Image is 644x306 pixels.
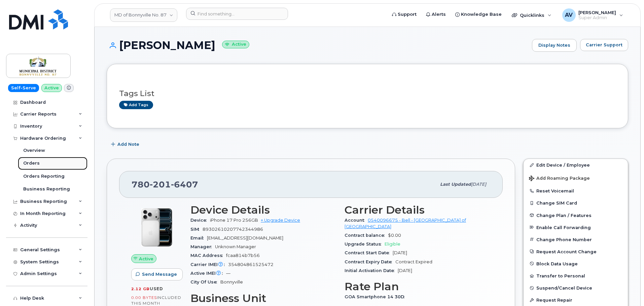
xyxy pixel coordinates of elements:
span: 89302610207742344986 [203,227,263,232]
button: Add Roaming Package [524,171,628,185]
span: Enable Call Forwarding [536,225,591,230]
span: fcaa814b7b56 [226,253,260,258]
h3: Carrier Details [345,204,491,216]
span: Contract balance [345,233,388,238]
span: Account [345,218,368,223]
span: 2.12 GB [131,287,150,291]
h3: Device Details [190,204,336,216]
button: Carrier Support [580,39,628,51]
span: iPhone 17 Pro 256GB [210,218,258,223]
button: Enable Call Forwarding [524,221,628,233]
span: Email [190,235,207,241]
span: 201 [150,179,171,189]
span: Active IMEI [190,271,226,276]
a: Add tags [119,101,153,109]
span: Initial Activation Date [345,268,398,273]
span: [EMAIL_ADDRESS][DOMAIN_NAME] [207,235,283,241]
button: Block Data Usage [524,258,628,270]
span: MAC Address [190,253,226,258]
span: Bonnyville [220,279,243,285]
button: Request Repair [524,294,628,306]
span: Contract Expiry Date [345,259,395,264]
span: Add Roaming Package [529,176,590,182]
span: Add Note [117,141,139,147]
button: Change SIM Card [524,197,628,209]
button: Request Account Change [524,246,628,258]
span: Carrier Support [586,42,622,48]
span: Contract Start Date [345,250,393,255]
a: 0540096675 - Bell - [GEOGRAPHIC_DATA] of [GEOGRAPHIC_DATA] [345,218,466,229]
span: Change Plan / Features [536,213,592,218]
span: $0.00 [388,233,401,238]
a: Edit Device / Employee [524,159,628,171]
h3: Tags List [119,89,616,98]
button: Change Phone Number [524,233,628,246]
span: Upgrade Status [345,242,385,247]
span: SIM [190,227,203,232]
button: Send Message [131,268,183,280]
span: used [150,286,163,291]
span: Contract Expired [395,259,432,264]
span: Eligible [385,242,400,247]
a: + Upgrade Device [261,218,300,223]
h3: Business Unit [190,292,336,304]
span: 0.00 Bytes [131,295,157,300]
span: GOA Smartphone 14 30D [345,294,408,299]
span: Device [190,218,210,223]
span: [DATE] [393,250,407,255]
span: Last updated [440,182,471,187]
span: City Of Use [190,279,220,285]
span: Manager [190,244,215,249]
span: 6407 [171,179,198,189]
span: [DATE] [471,182,486,187]
button: Reset Voicemail [524,185,628,197]
span: Carrier IMEI [190,262,228,267]
button: Change Plan / Features [524,209,628,221]
a: Display Notes [532,39,577,52]
span: 354804861525472 [228,262,274,267]
span: [DATE] [398,268,412,273]
span: Suspend/Cancel Device [536,286,592,291]
img: iphone_17_pro.png [137,207,177,248]
span: Active [139,256,153,262]
small: Active [222,41,249,48]
span: 780 [132,179,198,189]
span: Unknown Manager [215,244,256,249]
span: — [226,271,230,276]
h1: [PERSON_NAME] [107,39,529,51]
span: Send Message [142,271,177,277]
button: Add Note [107,138,145,150]
h3: Rate Plan [345,280,491,293]
button: Transfer to Personal [524,270,628,282]
button: Suspend/Cancel Device [524,282,628,294]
